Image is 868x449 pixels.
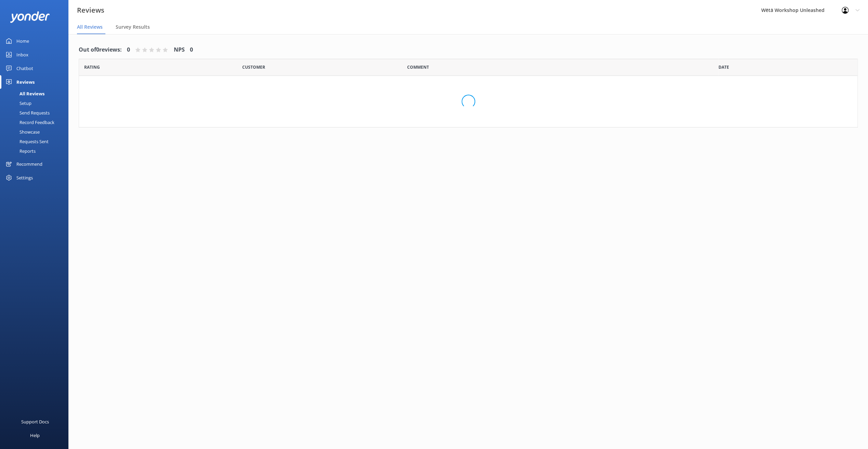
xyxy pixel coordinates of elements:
a: Reports [4,146,68,156]
span: Survey Results [116,24,150,30]
div: Reviews [16,75,35,89]
h4: 0 [127,45,130,54]
h4: NPS [174,45,185,54]
h4: 0 [190,45,193,54]
div: Send Requests [4,108,50,118]
div: Record Feedback [4,118,54,127]
div: All Reviews [4,89,44,98]
div: Inbox [16,48,28,62]
a: Requests Sent [4,137,68,146]
div: Help [30,428,40,442]
a: Send Requests [4,108,68,118]
a: Setup [4,98,68,108]
h3: Reviews [77,5,104,16]
div: Chatbot [16,62,33,75]
span: All Reviews [77,24,103,30]
a: Record Feedback [4,118,68,127]
div: Reports [4,146,36,156]
span: Date [242,64,265,70]
a: All Reviews [4,89,68,98]
div: Requests Sent [4,137,49,146]
div: Support Docs [21,415,49,428]
span: Question [407,64,429,70]
a: Showcase [4,127,68,137]
img: yonder-white-logo.png [10,11,50,23]
div: Recommend [16,157,42,171]
span: Date [718,64,729,70]
div: Settings [16,171,33,185]
span: Date [84,64,100,70]
div: Setup [4,98,31,108]
div: Showcase [4,127,40,137]
div: Home [16,34,29,48]
h4: Out of 0 reviews: [79,45,122,54]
